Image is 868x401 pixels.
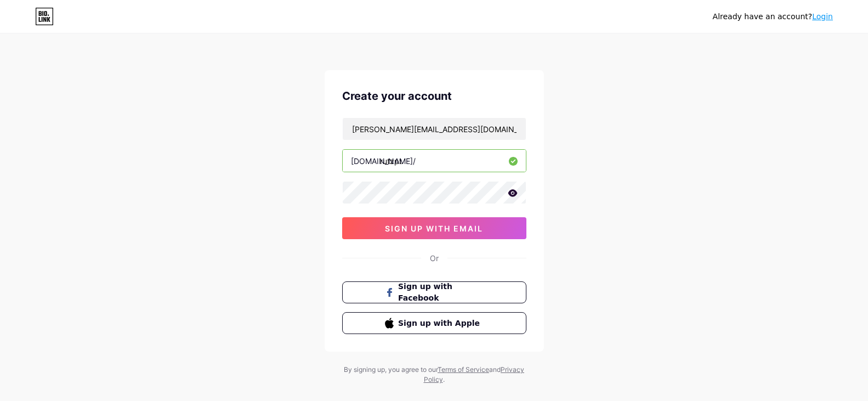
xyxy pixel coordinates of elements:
span: Sign up with Apple [398,318,483,329]
span: Sign up with Facebook [398,281,483,304]
button: sign up with email [342,217,526,239]
div: [DOMAIN_NAME]/ [351,155,416,167]
a: Login [812,12,833,21]
span: sign up with email [385,224,483,233]
div: Already have an account? [713,11,833,22]
input: username [343,150,526,172]
a: Terms of Service [438,365,489,374]
div: Create your account [342,88,526,104]
div: By signing up, you agree to our and . [341,365,527,385]
div: Or [430,252,439,264]
button: Sign up with Apple [342,312,526,334]
button: Sign up with Facebook [342,281,526,303]
input: Email [343,118,526,140]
